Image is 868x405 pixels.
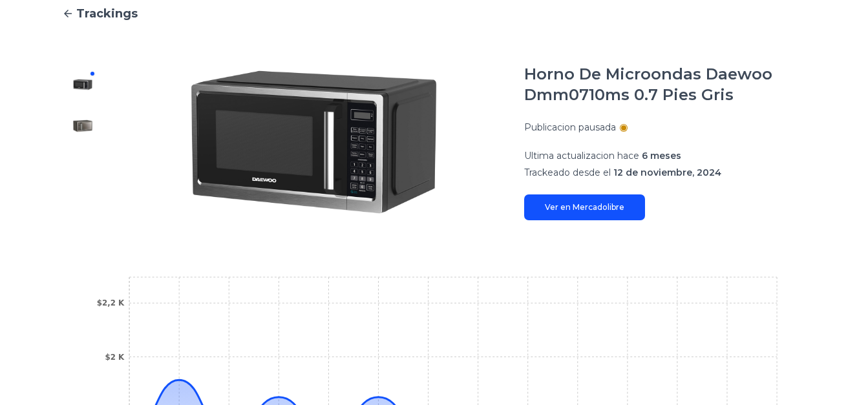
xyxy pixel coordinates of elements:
tspan: $2 K [105,353,125,362]
tspan: $2,2 K [97,298,125,307]
span: 6 meses [642,150,681,161]
h1: Horno De Microondas Daewoo Dmm0710ms 0.7 Pies Gris [524,64,806,105]
img: Horno De Microondas Daewoo Dmm0710ms 0.7 Pies Gris [129,64,498,220]
p: Publicacion pausada [524,121,616,134]
span: Trackeado desde el [524,167,611,178]
a: Trackings [62,5,806,23]
span: 12 de noviembre, 2024 [613,167,721,178]
img: Horno De Microondas Daewoo Dmm0710ms 0.7 Pies Gris [72,74,93,95]
a: Ver en Mercadolibre [524,194,645,220]
span: Ultima actualizacion hace [524,150,639,161]
span: Trackings [76,5,138,23]
img: Horno De Microondas Daewoo Dmm0710ms 0.7 Pies Gris [72,116,93,136]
